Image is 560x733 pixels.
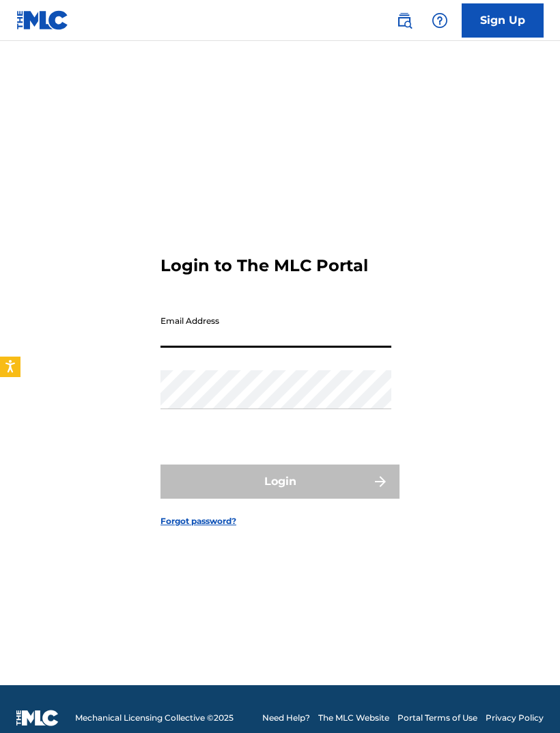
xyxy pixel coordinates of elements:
[397,712,477,724] a: Portal Terms of Use
[391,7,418,34] a: Public Search
[462,3,544,38] a: Sign Up
[16,10,69,30] img: MLC Logo
[432,12,448,29] img: help
[262,712,310,724] a: Need Help?
[396,12,412,29] img: search
[160,255,368,276] h3: Login to The MLC Portal
[16,710,59,726] img: logo
[486,712,544,724] a: Privacy Policy
[426,7,453,34] div: Help
[318,712,389,724] a: The MLC Website
[75,712,234,724] span: Mechanical Licensing Collective © 2025
[160,515,236,527] a: Forgot password?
